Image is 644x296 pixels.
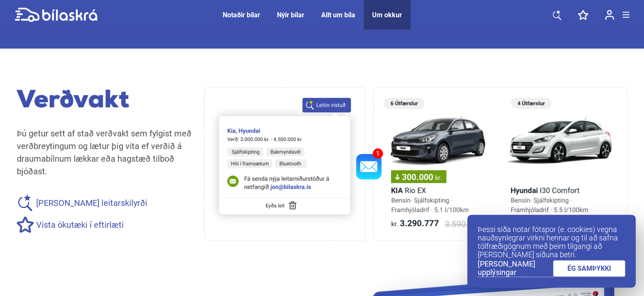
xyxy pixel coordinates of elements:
a: [PERSON_NAME] upplýsingar [478,260,553,277]
img: user-login.svg [605,10,614,20]
a: ÉG SAMÞYKKI [553,260,625,277]
p: Þessi síða notar fótspor (e. cookies) vegna nauðsynlegrar virkni hennar og til að safna tölfræðig... [478,225,625,259]
img: cars.png [384,88,617,240]
a: Notaðir bílar [223,11,260,19]
a: Nýir bílar [277,11,304,19]
div: [PERSON_NAME] leitarskilyrði [17,194,192,211]
a: Allt um bíla [321,11,355,19]
span: Þú getur sett af stað verðvakt sem fylgist með verðbreytingum og lætur þig vita ef verðið á draum... [17,128,192,176]
div: Vista ökutæki í eftirlæti [17,216,192,233]
a: Um okkur [372,11,402,19]
img: search.jpg [210,98,359,224]
h2: Verðvakt [17,87,192,116]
